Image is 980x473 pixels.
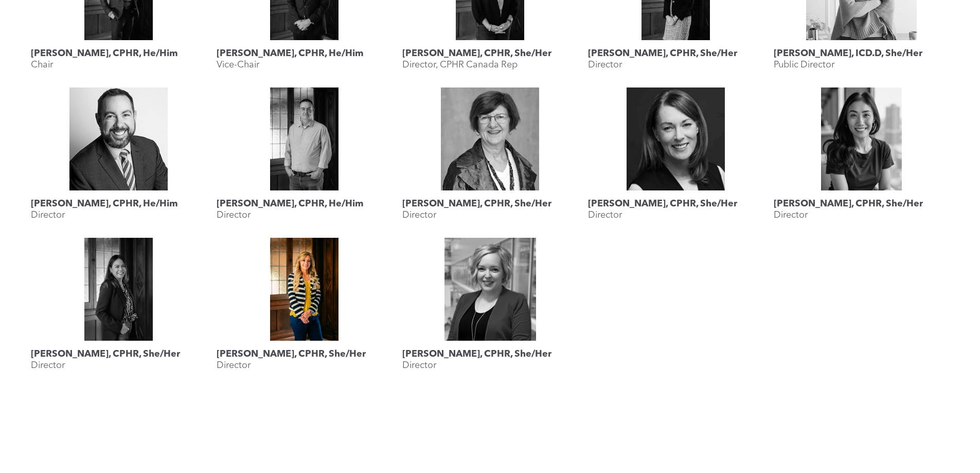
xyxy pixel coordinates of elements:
[774,87,949,190] a: Rebecca Lee, CPHR, She/Her
[217,348,366,360] h3: [PERSON_NAME], CPHR, She/Her
[588,48,737,59] h3: [PERSON_NAME], CPHR, She/Her
[31,198,178,209] h3: [PERSON_NAME], CPHR, He/Him
[402,238,578,341] a: Shauna Yohemas, CPHR, She/Her
[217,238,392,341] a: Megan Vaughan, CPHR, She/Her
[402,209,436,221] p: Director
[217,87,392,190] a: Rob Dombowsky, CPHR, He/Him
[774,209,808,221] p: Director
[31,360,65,371] p: Director
[31,348,180,360] h3: [PERSON_NAME], CPHR, She/Her
[31,238,206,341] a: Katherine Salucop, CPHR, She/Her
[31,209,65,221] p: Director
[402,59,518,71] p: Director, CPHR Canada Rep
[774,198,923,209] h3: [PERSON_NAME], CPHR, She/Her
[217,59,259,71] p: Vice-Chair
[217,48,364,59] h3: [PERSON_NAME], CPHR, He/Him
[217,198,364,209] h3: [PERSON_NAME], CPHR, He/Him
[774,59,834,71] p: Public Director
[588,87,763,190] a: Karen Krull, CPHR, She/Her
[588,198,737,209] h3: [PERSON_NAME], CPHR, She/Her
[588,59,622,71] p: Director
[774,48,922,59] h3: [PERSON_NAME], ICD.D, She/Her
[31,59,53,71] p: Chair
[402,87,578,190] a: Landis Jackson, CPHR, She/Her
[402,360,436,371] p: Director
[217,360,251,371] p: Director
[588,209,622,221] p: Director
[31,87,206,190] a: Rob Caswell, CPHR, He/Him
[402,348,551,360] h3: [PERSON_NAME], CPHR, She/Her
[402,198,551,209] h3: [PERSON_NAME], CPHR, She/Her
[402,48,551,59] h3: [PERSON_NAME], CPHR, She/Her
[217,209,251,221] p: Director
[31,48,178,59] h3: [PERSON_NAME], CPHR, He/Him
